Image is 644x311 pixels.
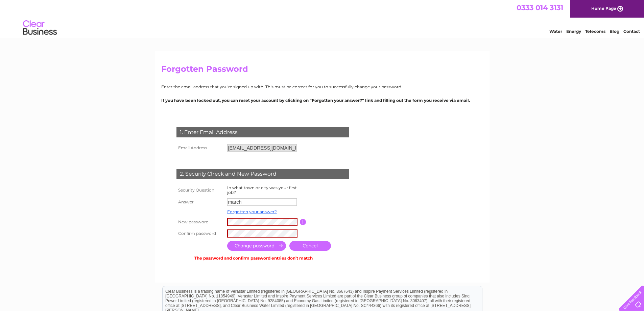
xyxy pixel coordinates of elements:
[175,252,333,262] td: The password and confirm password entries don’t match
[176,169,349,179] div: 2. Security Check and New Password
[176,127,349,137] div: 1. Enter Email Address
[175,197,225,207] th: Answer
[300,219,306,225] input: Information
[161,64,483,77] h2: Forgotten Password
[227,209,277,214] a: Forgotten your answer?
[175,216,225,228] th: New password
[289,241,331,251] a: Cancel
[517,3,563,12] a: 0333 014 3131
[227,241,286,251] input: Submit
[23,18,57,38] img: logo.png
[623,29,640,34] a: Contact
[585,29,605,34] a: Telecoms
[566,29,581,34] a: Energy
[161,97,483,104] p: If you have been locked out, you can reset your account by clicking on “Forgotten your answer?” l...
[175,142,225,153] th: Email Address
[549,29,562,34] a: Water
[610,29,619,34] a: Blog
[175,184,225,197] th: Security Question
[227,185,297,195] label: In what town or city was your first job?
[161,84,483,90] p: Enter the email address that you're signed up with. This must be correct for you to successfully ...
[163,4,482,33] div: Clear Business is a trading name of Verastar Limited (registered in [GEOGRAPHIC_DATA] No. 3667643...
[175,228,225,239] th: Confirm password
